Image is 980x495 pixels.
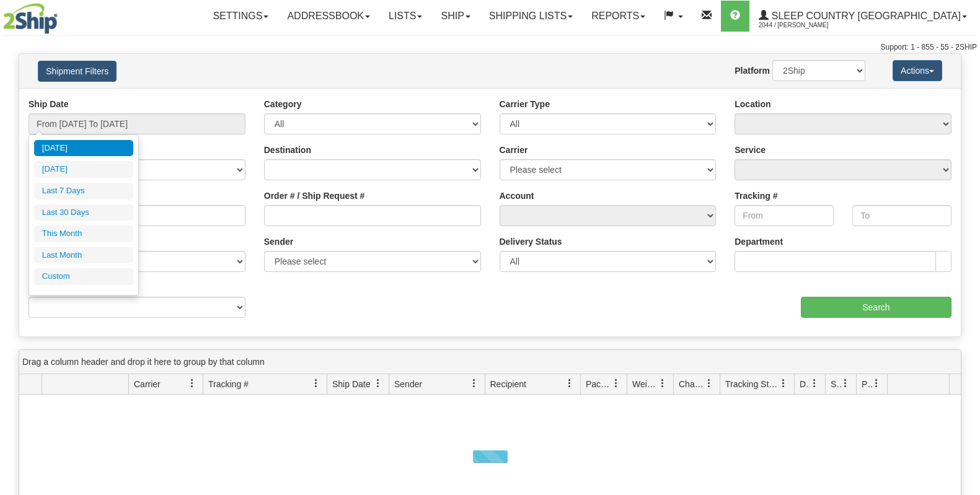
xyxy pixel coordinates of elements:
li: Custom [34,268,133,285]
span: Recipient [490,378,526,390]
label: Ship Date [29,98,69,110]
li: Last 30 Days [34,204,133,221]
span: Weight [632,378,658,390]
label: Category [264,98,302,110]
div: Support: 1 - 855 - 55 - 2SHIP [3,42,977,53]
a: Tracking Status filter column settings [773,373,794,394]
span: Tracking Status [725,378,779,390]
a: Settings [203,1,278,32]
img: logo2044.jpg [3,3,58,34]
a: Addressbook [278,1,379,32]
a: Recipient filter column settings [559,373,580,394]
li: [DATE] [34,140,133,157]
span: Sleep Country [GEOGRAPHIC_DATA] [769,11,961,21]
iframe: chat widget [951,184,979,310]
div: grid grouping header [19,350,961,374]
label: Platform [735,64,770,77]
label: Account [500,190,534,202]
a: Lists [379,1,431,32]
a: Delivery Status filter column settings [804,373,825,394]
span: Delivery Status [800,378,810,390]
li: Last 7 Days [34,183,133,199]
span: Tracking # [208,378,249,390]
label: Delivery Status [500,235,562,248]
label: Department [735,235,783,248]
a: Shipping lists [480,1,582,32]
button: Shipment Filters [38,61,117,82]
span: Carrier [134,378,161,390]
span: Ship Date [332,378,370,390]
span: Charge [679,378,705,390]
a: Sleep Country [GEOGRAPHIC_DATA] 2044 / [PERSON_NAME] [749,1,976,32]
label: Order # / Ship Request # [264,190,365,202]
label: Sender [264,235,293,248]
a: Carrier filter column settings [182,373,203,394]
span: Sender [394,378,422,390]
a: Ship [431,1,479,32]
a: Shipment Issues filter column settings [835,373,856,394]
a: Tracking # filter column settings [306,373,327,394]
li: Last Month [34,247,133,264]
a: Charge filter column settings [699,373,720,394]
label: Destination [264,144,311,156]
a: Packages filter column settings [606,373,627,394]
span: Packages [586,378,612,390]
a: Sender filter column settings [464,373,485,394]
a: Ship Date filter column settings [368,373,389,394]
span: Pickup Status [862,378,872,390]
input: From [735,205,834,226]
input: To [852,205,951,226]
label: Tracking # [735,190,777,202]
label: Location [735,98,770,110]
span: 2044 / [PERSON_NAME] [759,19,852,32]
a: Weight filter column settings [652,373,673,394]
span: Shipment Issues [831,378,841,390]
a: Reports [582,1,655,32]
label: Carrier Type [500,98,550,110]
label: Carrier [500,144,528,156]
a: Pickup Status filter column settings [866,373,887,394]
label: Service [735,144,766,156]
li: This Month [34,226,133,242]
input: Search [801,297,951,318]
li: [DATE] [34,161,133,178]
button: Actions [893,60,942,81]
